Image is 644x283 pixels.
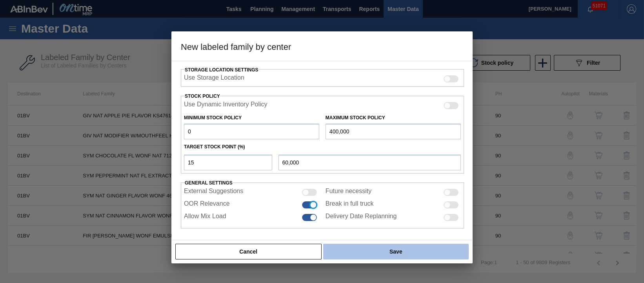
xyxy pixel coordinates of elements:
label: Break in full truck [326,200,374,210]
span: Storage Location Settings [185,67,258,73]
label: Future necessity [326,188,371,197]
label: When enabled, the system will display stocks from different storage locations. [184,74,244,84]
label: Delivery Date Replanning [326,213,397,222]
h3: New labeled family by center [171,31,473,61]
label: External Suggestions [184,188,243,197]
label: Allow Mix Load [184,213,226,222]
label: Minimum Stock Policy [184,115,242,121]
label: Target Stock Point (%) [184,144,245,150]
span: General settings [185,180,233,186]
label: OOR Relevance [184,200,230,210]
label: When enabled, the system will use inventory based on the Dynamic Inventory Policy. [184,101,267,110]
label: Stock Policy [185,93,220,99]
label: Maximum Stock Policy [326,115,385,121]
button: Cancel [175,244,322,259]
button: Save [323,244,469,259]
